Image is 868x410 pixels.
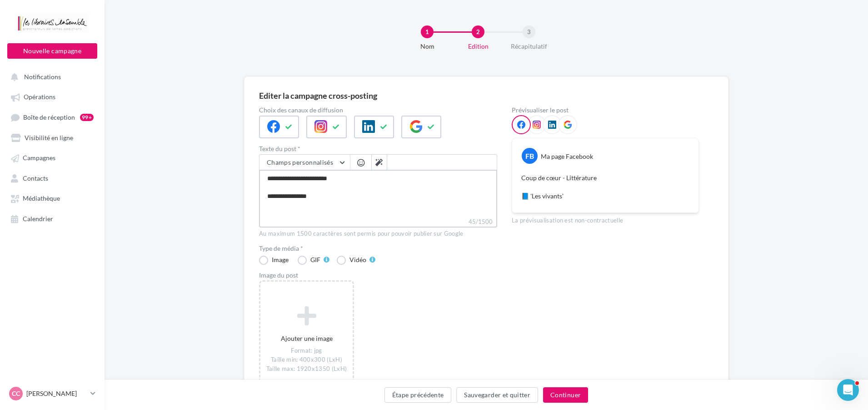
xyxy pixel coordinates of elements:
div: 1 [421,25,434,38]
span: Champs personnalisés [267,158,333,166]
a: Contacts [5,170,99,186]
a: Médiathèque [5,190,99,206]
a: CC [PERSON_NAME] [7,385,97,402]
span: Visibilité en ligne [25,134,73,142]
p: [PERSON_NAME] [26,389,87,398]
span: Campagnes [23,154,55,162]
div: Editer la campagne cross-posting [259,91,377,100]
div: La prévisualisation est non-contractuelle [512,213,699,225]
button: Étape précédente [384,387,452,403]
div: Ma page Facebook [541,152,593,161]
a: Visibilité en ligne [5,129,99,146]
span: Calendrier [23,215,53,223]
a: Boîte de réception99+ [5,109,99,126]
span: Notifications [24,73,61,81]
div: GIF [310,257,320,263]
div: 3 [523,25,535,38]
div: Edition [449,42,507,51]
label: 45/1500 [259,217,497,228]
div: Vidéo [349,257,366,263]
a: Opérations [5,88,99,105]
span: CC [12,389,20,398]
span: Boîte de réception [23,113,75,121]
iframe: Intercom live chat [837,379,859,401]
div: Au maximum 1500 caractères sont permis pour pouvoir publier sur Google [259,230,497,238]
label: Type de média * [259,245,497,252]
a: Calendrier [5,210,99,227]
div: Prévisualiser le post [512,107,699,113]
span: Contacts [23,174,48,182]
span: Médiathèque [23,195,60,202]
div: Nom [398,42,456,51]
button: Nouvelle campagne [7,43,97,59]
div: FB [522,148,538,164]
div: Image [272,257,289,263]
div: 99+ [80,114,94,121]
button: Notifications [5,68,95,85]
button: Continuer [543,387,588,403]
button: Sauvegarder et quitter [456,387,538,403]
span: Opérations [24,93,55,101]
label: Texte du post * [259,146,497,152]
button: Champs personnalisés [259,155,350,170]
div: 2 [472,25,484,38]
p: Coup de cœur - Littérature 📘 'Les vivants' [521,173,689,201]
a: Campagnes [5,149,99,166]
div: Image du post [259,272,497,278]
label: Choix des canaux de diffusion [259,107,497,113]
div: Récapitulatif [500,42,558,51]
